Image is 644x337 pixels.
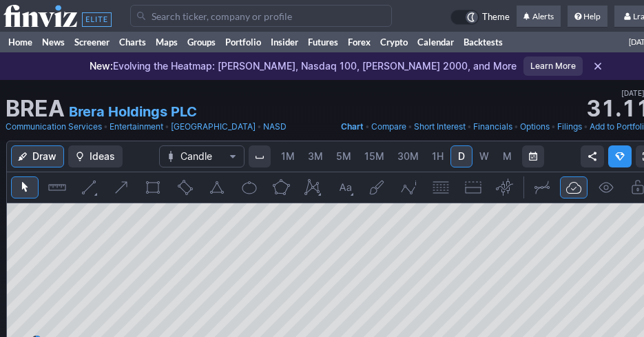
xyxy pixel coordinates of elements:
a: Groups [183,32,220,52]
a: 30M [391,145,425,167]
button: Drawings Autosave: On [560,176,588,198]
span: Theme [482,10,510,25]
a: Chart [341,120,364,134]
button: Position [459,176,487,198]
span: • [514,120,519,134]
span: Draw [32,150,56,163]
a: 1M [275,145,301,167]
span: W [479,150,489,162]
button: Elliott waves [395,176,423,198]
span: • [103,120,108,134]
button: Range [522,145,544,167]
span: 15M [364,150,384,162]
button: Chart Type [159,145,245,167]
a: 5M [330,145,357,167]
span: 30M [397,150,419,162]
span: • [583,120,588,134]
input: Search [130,5,392,27]
button: Explore new features [608,145,632,167]
a: D [450,145,472,167]
button: Ideas [68,145,123,167]
button: Triangle [203,176,231,198]
h1: BREA [6,98,65,120]
button: Text [331,176,359,198]
span: 5M [336,150,351,162]
a: Filings [557,120,582,134]
a: Charts [114,32,151,52]
span: • [408,120,413,134]
a: Learn More [523,57,583,76]
a: Communication Services [6,120,102,134]
a: Alerts [517,6,561,28]
span: • [165,120,169,134]
a: Calendar [413,32,459,52]
button: Hide drawings [592,176,619,198]
span: New: [90,60,113,72]
span: 1M [281,150,295,162]
a: Brera Holdings PLC [69,102,197,121]
button: Arrow [107,176,134,198]
span: D [458,150,465,162]
button: Rectangle [139,176,167,198]
a: Crypto [375,32,413,52]
button: Fibonacci retracements [427,176,455,198]
span: • [467,120,472,134]
p: Evolving the Heatmap: [PERSON_NAME], Nasdaq 100, [PERSON_NAME] 2000, and More [90,59,517,73]
span: • [365,120,370,134]
a: Options [520,120,550,134]
a: Theme [450,10,510,25]
button: Polygon [267,176,295,198]
a: [GEOGRAPHIC_DATA] [171,120,256,134]
a: 15M [358,145,391,167]
span: M [503,150,512,162]
button: Interval [249,145,271,167]
button: Rotated rectangle [171,176,198,198]
button: Ellipse [235,176,262,198]
button: Brush [363,176,391,198]
span: • [551,120,556,134]
a: Home [3,32,37,52]
a: 1H [426,145,450,167]
span: Ideas [90,150,115,163]
a: News [37,32,70,52]
a: NASD [263,120,287,134]
a: M [496,145,518,167]
a: Portfolio [220,32,266,52]
span: 1H [432,150,444,162]
a: Short Interest [414,120,466,134]
a: W [473,145,495,167]
span: 3M [308,150,323,162]
span: Chart [341,121,364,132]
span: Filings [557,121,582,132]
button: XABCD [299,176,326,198]
a: Financials [473,120,512,134]
button: Draw [11,145,64,167]
a: Futures [303,32,343,52]
span: • [257,120,262,134]
a: Entertainment [110,120,163,134]
button: Line [75,176,103,198]
a: Screener [70,32,114,52]
button: Anchored VWAP [491,176,519,198]
button: Drawing mode: Single [528,176,556,198]
a: Forex [343,32,375,52]
a: Backtests [459,32,508,52]
a: Compare [371,120,406,134]
span: Candle [180,150,223,163]
a: Maps [151,32,183,52]
button: Measure [43,176,70,198]
a: Insider [266,32,303,52]
a: 3M [302,145,329,167]
button: Mouse [11,176,39,198]
a: Help [568,6,607,28]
